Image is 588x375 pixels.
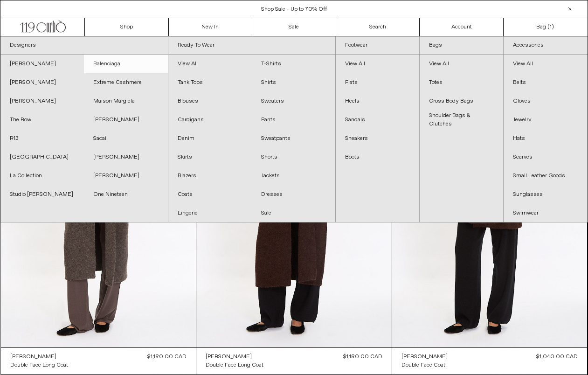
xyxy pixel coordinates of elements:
a: View All [504,55,588,73]
a: Hats [504,129,588,148]
a: Jewelry [504,111,588,129]
a: [PERSON_NAME] [0,55,84,73]
a: Sacai [84,129,167,148]
a: Accessories [504,36,588,55]
a: Tank Tops [168,73,252,92]
a: R13 [0,129,84,148]
a: Studio [PERSON_NAME] [0,185,84,204]
div: $1,180.00 CAD [343,353,382,361]
a: [PERSON_NAME] [401,353,448,361]
a: Boots [336,148,419,167]
a: Heels [336,92,419,111]
div: Double Face Long Coat [206,361,263,369]
a: Gloves [504,92,588,111]
a: Bag () [504,18,588,36]
a: Account [420,18,504,36]
a: Sweaters [252,92,335,111]
a: View All [420,55,503,73]
a: Shorts [252,148,335,167]
a: [PERSON_NAME] [206,353,263,361]
a: View All [168,55,252,73]
a: Shoulder Bags & Clutches [420,111,503,129]
a: Double Face Long Coat [206,361,263,369]
a: Jackets [252,167,335,185]
a: [PERSON_NAME] [84,148,167,167]
a: Small Leather Goods [504,167,588,185]
div: $1,180.00 CAD [147,353,187,361]
div: Double Face Long Coat [10,361,68,369]
a: La Collection [0,167,84,185]
a: Maison Margiela [84,92,167,111]
a: Scarves [504,148,588,167]
div: [PERSON_NAME] [206,353,252,361]
a: Sale [252,204,335,222]
a: Extreme Cashmere [84,73,167,92]
a: Sneakers [336,129,419,148]
div: Double Face Coat [401,361,445,369]
a: Bags [420,36,503,55]
a: Search [336,18,420,36]
a: [PERSON_NAME] [84,167,167,185]
a: Belts [504,73,588,92]
a: Ready To Wear [168,36,336,55]
a: [PERSON_NAME] [0,73,84,92]
a: Sandals [336,111,419,129]
a: New In [169,18,253,36]
a: Sale [252,18,336,36]
a: Coats [168,185,252,204]
div: $1,040.00 CAD [536,353,578,361]
a: Cross Body Bags [420,92,503,111]
div: [PERSON_NAME] [401,353,448,361]
a: View All [336,55,419,73]
a: Skirts [168,148,252,167]
a: Double Face Long Coat [10,361,68,369]
a: Cardigans [168,111,252,129]
a: Denim [168,129,252,148]
a: Double Face Coat [401,361,448,369]
a: Balenciaga [84,55,167,73]
a: Swimwear [504,204,588,222]
a: One Nineteen [84,185,167,204]
div: [PERSON_NAME] [10,353,56,361]
a: Sweatpants [252,129,335,148]
a: [PERSON_NAME] [0,92,84,111]
span: 1 [550,23,552,31]
a: [PERSON_NAME] [84,111,167,129]
a: T-Shirts [252,55,335,73]
a: Shop Sale - Up to 70% Off [261,6,327,13]
a: Designers [0,36,168,55]
a: The Row [0,111,84,129]
span: ) [550,23,554,31]
a: Footwear [336,36,419,55]
a: Blazers [168,167,252,185]
a: [PERSON_NAME] [10,353,68,361]
a: Shirts [252,73,335,92]
a: Dresses [252,185,335,204]
a: Totes [420,73,503,92]
a: Flats [336,73,419,92]
a: Pants [252,111,335,129]
a: [GEOGRAPHIC_DATA] [0,148,84,167]
a: Sunglasses [504,185,588,204]
a: Lingerie [168,204,252,222]
a: Blouses [168,92,252,111]
a: Shop [85,18,169,36]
